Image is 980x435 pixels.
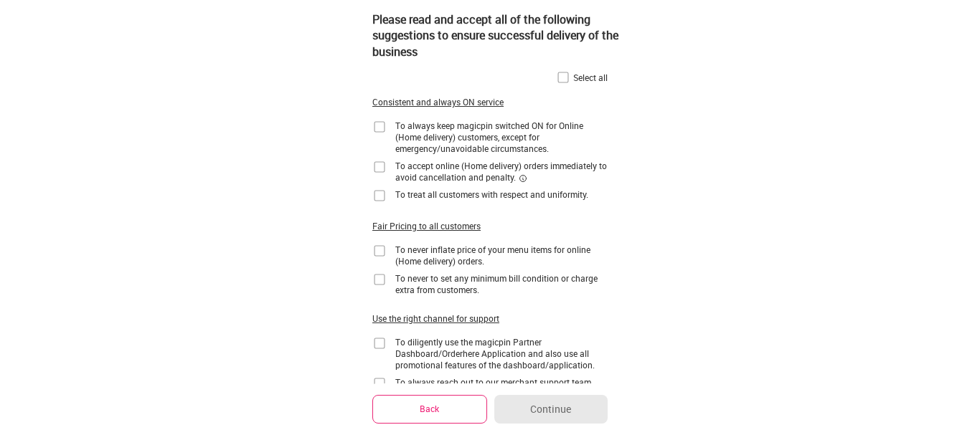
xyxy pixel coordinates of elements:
[395,272,608,295] div: To never to set any minimum bill condition or charge extra from customers.
[372,395,487,423] button: Back
[372,96,504,108] div: Consistent and always ON service
[395,188,588,200] div: To treat all customers with respect and uniformity.
[519,174,527,183] img: informationCircleBlack.2195f373.svg
[395,160,608,183] div: To accept online (Home delivery) orders immediately to avoid cancellation and penalty.
[372,312,499,325] div: Use the right channel for support
[372,376,387,391] img: home-delivery-unchecked-checkbox-icon.f10e6f61.svg
[372,160,387,174] img: home-delivery-unchecked-checkbox-icon.f10e6f61.svg
[395,376,608,411] div: To always reach out to our merchant support team (Call [PHONE_NUMBER] or mail - [EMAIL_ADDRESS][D...
[395,336,608,371] div: To diligently use the magicpin Partner Dashboard/Orderhere Application and also use all promotion...
[372,220,481,232] div: Fair Pricing to all customers
[372,120,387,134] img: home-delivery-unchecked-checkbox-icon.f10e6f61.svg
[372,244,387,258] img: home-delivery-unchecked-checkbox-icon.f10e6f61.svg
[556,70,570,85] img: home-delivery-unchecked-checkbox-icon.f10e6f61.svg
[494,395,608,424] button: Continue
[372,188,387,203] img: home-delivery-unchecked-checkbox-icon.f10e6f61.svg
[573,72,608,83] div: Select all
[395,244,608,267] div: To never inflate price of your menu items for online (Home delivery) orders.
[372,272,387,287] img: home-delivery-unchecked-checkbox-icon.f10e6f61.svg
[395,120,608,154] div: To always keep magicpin switched ON for Online (Home delivery) customers, except for emergency/un...
[372,336,387,350] img: home-delivery-unchecked-checkbox-icon.f10e6f61.svg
